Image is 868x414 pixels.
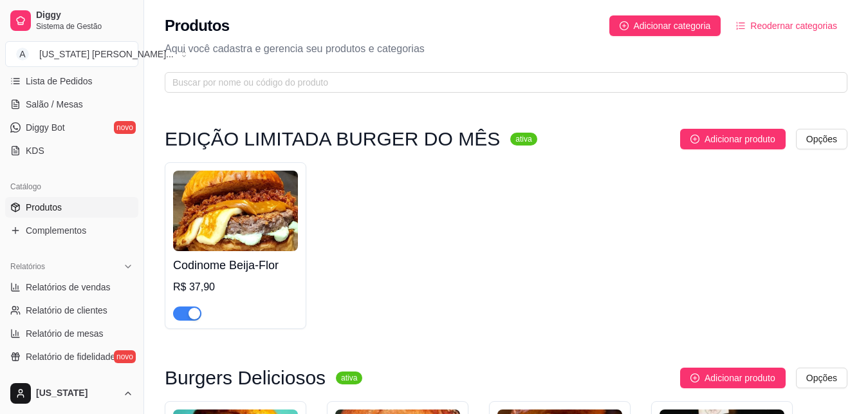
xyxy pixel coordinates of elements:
button: Adicionar produto [680,368,786,388]
button: Adicionar categoria [609,15,721,36]
span: Relatórios de vendas [26,281,111,294]
span: Relatório de fidelidade [26,350,115,363]
a: DiggySistema de Gestão [5,5,138,36]
span: Opções [806,132,837,146]
a: Salão / Mesas [5,94,138,115]
a: Complementos [5,220,138,241]
sup: ativa [510,133,537,146]
span: Opções [806,371,837,385]
span: Adicionar categoria [634,19,711,33]
span: Relatórios [10,261,45,272]
a: Relatório de fidelidadenovo [5,346,138,367]
h3: Burgers Deliciosos [165,370,326,386]
span: A [16,48,29,61]
span: Relatório de clientes [26,304,107,317]
button: [US_STATE] [5,378,138,409]
a: Relatório de clientes [5,300,138,321]
span: Relatório de mesas [26,327,104,340]
span: Produtos [26,201,62,214]
button: Select a team [5,41,138,67]
span: Sistema de Gestão [36,21,133,32]
button: Reodernar categorias [726,15,847,36]
button: Opções [796,368,847,388]
span: plus-circle [620,21,629,30]
a: Produtos [5,197,138,218]
span: Reodernar categorias [750,19,837,33]
span: plus-circle [690,135,699,144]
div: [US_STATE] [PERSON_NAME] ... [39,48,174,61]
h4: Codinome Beija-Flor [173,256,298,274]
a: Diggy Botnovo [5,117,138,138]
span: Complementos [26,224,86,237]
span: [US_STATE] [36,388,118,399]
span: Lista de Pedidos [26,75,93,88]
button: Adicionar produto [680,129,786,149]
span: plus-circle [690,373,699,382]
div: R$ 37,90 [173,279,298,295]
h2: Produtos [165,15,230,36]
a: KDS [5,140,138,161]
span: Diggy [36,10,133,21]
span: Diggy Bot [26,121,65,134]
span: Adicionar produto [705,132,775,146]
input: Buscar por nome ou código do produto [172,75,829,89]
a: Relatórios de vendas [5,277,138,297]
a: Relatório de mesas [5,323,138,344]
span: Salão / Mesas [26,98,83,111]
a: Lista de Pedidos [5,71,138,91]
button: Opções [796,129,847,149]
sup: ativa [336,372,362,384]
h3: EDIÇÃO LIMITADA BURGER DO MÊS [165,131,500,147]
span: Adicionar produto [705,371,775,385]
img: product-image [173,171,298,251]
div: Catálogo [5,176,138,197]
p: Aqui você cadastra e gerencia seu produtos e categorias [165,41,847,57]
span: ordered-list [736,21,745,30]
span: KDS [26,144,44,157]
